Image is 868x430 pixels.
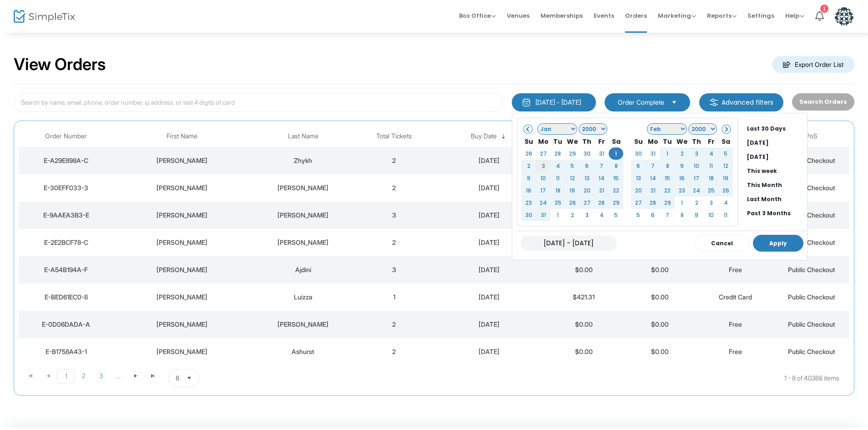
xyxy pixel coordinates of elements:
[550,160,565,172] td: 4
[536,172,550,184] td: 10
[788,266,835,273] span: Public Checkout
[675,135,689,147] th: We
[580,160,594,172] td: 6
[252,265,354,274] div: Ajdini
[785,11,804,20] span: Help
[609,197,623,209] td: 29
[719,293,752,301] span: Credit Card
[788,320,835,328] span: Public Checkout
[718,160,733,172] td: 12
[689,160,704,172] td: 10
[288,132,318,140] span: Last Name
[594,135,609,147] th: Fr
[675,172,689,184] td: 16
[820,5,828,13] div: 1
[646,147,660,160] td: 31
[565,184,580,197] td: 19
[565,197,580,209] td: 26
[660,172,675,184] td: 15
[521,184,536,197] td: 16
[116,211,247,220] div: Kathleen
[609,147,623,160] td: 1
[546,338,622,365] td: $0.00
[806,132,818,140] span: PoS
[704,184,718,197] td: 25
[149,372,156,379] span: Go to the last page
[718,209,733,221] td: 11
[521,160,536,172] td: 2
[536,160,550,172] td: 3
[536,209,550,221] td: 31
[631,147,646,160] td: 30
[116,293,247,302] div: Nicole
[434,211,544,220] div: 10/15/2025
[618,98,664,107] span: Order Complete
[546,311,622,338] td: $0.00
[565,160,580,172] td: 5
[729,348,742,355] span: Free
[660,209,675,221] td: 7
[743,192,807,206] li: Last Month
[116,320,247,329] div: Adelina
[183,369,196,387] button: Select
[21,265,111,274] div: E-A54B194A-F
[507,4,530,27] span: Venues
[21,183,111,192] div: E-30EFF033-3
[500,133,507,140] span: Sortable
[718,172,733,184] td: 19
[704,147,718,160] td: 4
[550,209,565,221] td: 1
[594,147,609,160] td: 31
[471,132,497,140] span: Buy Date
[631,160,646,172] td: 6
[580,135,594,147] th: Th
[631,135,646,147] th: Su
[788,184,835,192] span: Public Checkout
[565,147,580,160] td: 29
[521,135,536,147] th: Su
[729,320,742,328] span: Free
[356,202,432,229] td: 3
[594,209,609,221] td: 4
[622,283,698,311] td: $0.00
[19,126,849,365] div: Data table
[550,172,565,184] td: 11
[167,132,197,140] span: First Name
[743,121,807,136] li: Last 30 Days
[356,126,432,147] th: Total Tickets
[788,293,835,301] span: Public Checkout
[252,183,354,192] div: McNamara
[565,135,580,147] th: We
[252,347,354,356] div: Ashurst
[21,320,111,329] div: E-0D06DADA-A
[521,197,536,209] td: 23
[718,197,733,209] td: 4
[580,147,594,160] td: 30
[788,238,835,246] span: Public Checkout
[718,135,733,147] th: Sa
[631,197,646,209] td: 27
[550,147,565,160] td: 28
[609,160,623,172] td: 8
[580,184,594,197] td: 20
[689,197,704,209] td: 2
[356,311,432,338] td: 2
[356,256,432,283] td: 3
[594,4,614,27] span: Events
[675,147,689,160] td: 2
[252,238,354,247] div: Lopez
[646,160,660,172] td: 7
[622,338,698,365] td: $0.00
[675,184,689,197] td: 23
[116,347,247,356] div: Craig
[521,147,536,160] td: 26
[434,183,544,192] div: 10/15/2025
[110,369,127,383] span: Page 4
[689,147,704,160] td: 3
[536,135,550,147] th: Mo
[14,55,106,75] h2: View Orders
[729,266,742,273] span: Free
[594,184,609,197] td: 21
[675,197,689,209] td: 1
[660,147,675,160] td: 1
